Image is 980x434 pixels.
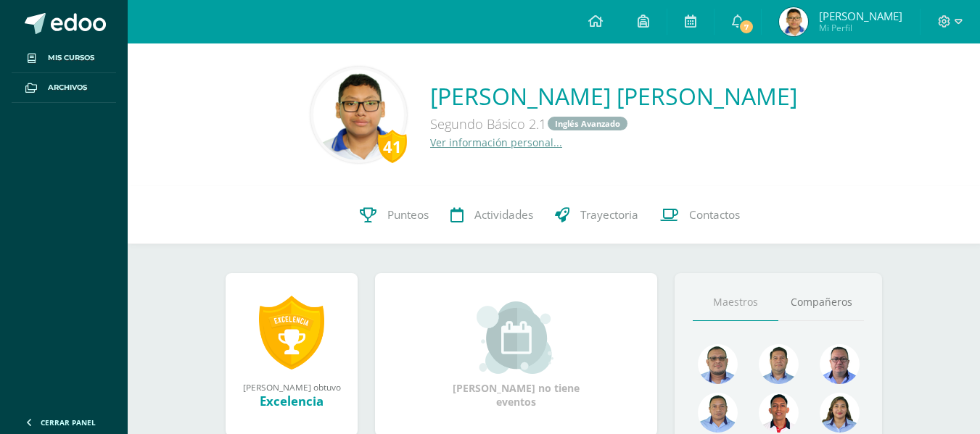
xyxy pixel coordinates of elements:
[759,393,799,433] img: 89a3ce4a01dc90e46980c51de3177516.png
[698,393,738,433] img: 2efff582389d69505e60b50fc6d5bd41.png
[477,301,556,374] img: event_small.png
[819,9,902,23] span: [PERSON_NAME]
[548,117,627,130] a: Inglés Avanzado
[12,43,116,73] a: Mis cursos
[444,301,589,409] div: [PERSON_NAME] no tiene eventos
[12,73,116,103] a: Archivos
[778,284,864,321] a: Compañeros
[349,186,440,244] a: Punteos
[41,417,96,427] span: Cerrar panel
[693,284,778,321] a: Maestros
[819,22,902,34] span: Mi Perfil
[440,186,544,244] a: Actividades
[649,186,751,244] a: Contactos
[48,82,87,93] span: Archivos
[689,207,740,222] span: Contactos
[430,80,797,112] a: [PERSON_NAME] [PERSON_NAME]
[544,186,649,244] a: Trayectoria
[48,52,94,64] span: Mis cursos
[430,135,562,149] a: Ver información personal...
[820,344,860,384] img: 30ea9b988cec0d4945cca02c4e803e5a.png
[378,130,407,163] div: 41
[474,207,533,222] span: Actividades
[313,70,404,160] img: f1d84edae3da49d53faeabe25f7a8249.png
[240,381,343,393] div: [PERSON_NAME] obtuvo
[430,112,797,135] div: Segundo Básico 2.1
[820,393,860,433] img: 72fdff6db23ea16c182e3ba03ce826f1.png
[738,19,754,35] span: 7
[698,344,738,384] img: 99962f3fa423c9b8099341731b303440.png
[240,393,343,409] div: Excelencia
[759,344,799,384] img: 2ac039123ac5bd71a02663c3aa063ac8.png
[779,7,808,36] img: 11423d0254422d507ad74bd59cea7605.png
[387,207,429,222] span: Punteos
[580,207,638,222] span: Trayectoria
